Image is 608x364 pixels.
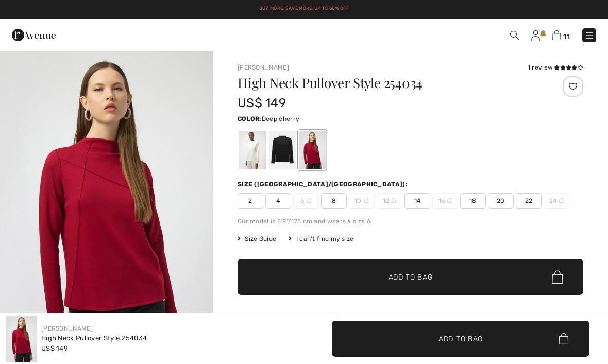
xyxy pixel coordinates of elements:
[438,333,483,344] span: Add to Bag
[238,217,583,226] div: Our model is 5'9"/175 cm and wears a size 6.
[238,180,410,189] div: Size ([GEOGRAPHIC_DATA]/[GEOGRAPHIC_DATA]):
[41,344,68,352] span: US$ 149
[289,234,353,244] div: I can't find my size
[552,29,570,41] a: 11
[239,131,266,169] div: Off White
[269,131,296,169] div: Black
[528,63,583,72] div: 1 review
[41,325,93,332] a: [PERSON_NAME]
[460,193,486,209] span: 18
[238,96,286,110] span: US$ 149
[552,30,561,40] img: Shopping Bag
[307,198,312,203] img: ring-m.svg
[559,198,564,203] img: ring-m.svg
[552,270,563,284] img: Bag.svg
[238,115,262,123] span: Color:
[41,333,147,343] div: High Neck Pullover Style 254034
[510,31,519,40] img: Search
[364,198,369,203] img: ring-m.svg
[447,198,452,203] img: ring-m.svg
[391,198,396,203] img: ring-m.svg
[265,193,291,209] span: 4
[293,193,319,209] span: 6
[563,32,570,40] span: 11
[488,193,514,209] span: 20
[349,193,375,209] span: 10
[262,115,299,123] span: Deep cherry
[238,234,276,244] span: Size Guide
[516,193,542,209] span: 22
[238,76,526,90] h1: High Neck Pullover Style 254034
[12,29,56,39] a: 1ère Avenue
[299,131,326,169] div: Deep cherry
[238,64,289,71] a: [PERSON_NAME]
[12,25,56,45] img: 1ère Avenue
[584,30,595,41] img: Menu
[238,259,583,295] button: Add to Bag
[404,193,430,209] span: 14
[321,193,347,209] span: 8
[259,6,349,11] a: Buy More. Save More: Up to 30% Off
[238,193,263,209] span: 2
[531,30,540,41] img: My Info
[332,321,589,357] button: Add to Bag
[544,193,569,209] span: 24
[6,316,37,362] img: High Neck Pullover Style 254034
[377,193,402,209] span: 12
[432,193,458,209] span: 16
[389,272,433,283] span: Add to Bag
